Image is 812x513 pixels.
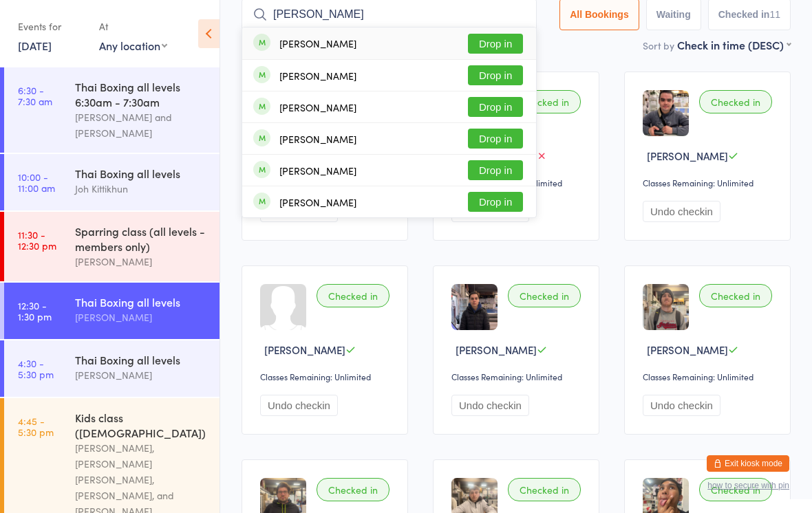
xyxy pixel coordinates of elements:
[317,284,389,307] div: Checked in
[769,9,780,20] div: 11
[75,109,208,141] div: [PERSON_NAME] and [PERSON_NAME]
[18,15,85,38] div: Events for
[260,395,338,416] button: Undo checkin
[451,371,585,382] div: Classes Remaining: Unlimited
[643,201,720,222] button: Undo checkin
[279,38,356,49] div: [PERSON_NAME]
[468,160,523,180] button: Drop in
[643,284,689,330] img: image1719827650.png
[18,415,54,437] time: 4:45 - 5:30 pm
[707,455,789,472] button: Exit kiosk mode
[99,15,167,38] div: At
[468,97,523,117] button: Drop in
[643,395,720,416] button: Undo checkin
[75,294,208,309] div: Thai Boxing all levels
[677,37,791,52] div: Check in time (DESC)
[643,371,776,382] div: Classes Remaining: Unlimited
[508,90,581,113] div: Checked in
[643,90,689,136] img: image1721708343.png
[18,171,55,193] time: 10:00 - 11:00 am
[75,352,208,367] div: Thai Boxing all levels
[18,38,52,53] a: [DATE]
[279,102,356,113] div: [PERSON_NAME]
[75,410,208,440] div: Kids class ([DEMOGRAPHIC_DATA])
[699,478,772,501] div: Checked in
[4,212,220,281] a: 11:30 -12:30 pmSparring class (all levels - members only)[PERSON_NAME]
[643,39,674,52] label: Sort by
[4,283,220,339] a: 12:30 -1:30 pmThai Boxing all levels[PERSON_NAME]
[75,166,208,181] div: Thai Boxing all levels
[260,371,394,382] div: Classes Remaining: Unlimited
[279,70,356,81] div: [PERSON_NAME]
[699,90,772,113] div: Checked in
[647,342,728,357] span: [PERSON_NAME]
[456,342,537,357] span: [PERSON_NAME]
[18,358,54,380] time: 4:30 - 5:30 pm
[468,65,523,85] button: Drop in
[75,367,208,383] div: [PERSON_NAME]
[468,34,523,54] button: Drop in
[18,85,52,107] time: 6:30 - 7:30 am
[451,395,529,416] button: Undo checkin
[279,165,356,176] div: [PERSON_NAME]
[18,229,56,251] time: 11:30 - 12:30 pm
[468,129,523,149] button: Drop in
[18,300,52,322] time: 12:30 - 1:30 pm
[75,79,208,109] div: Thai Boxing all levels 6:30am - 7:30am
[643,177,776,188] div: Classes Remaining: Unlimited
[4,67,220,153] a: 6:30 -7:30 amThai Boxing all levels 6:30am - 7:30am[PERSON_NAME] and [PERSON_NAME]
[75,223,208,254] div: Sparring class (all levels - members only)
[468,192,523,212] button: Drop in
[264,342,345,357] span: [PERSON_NAME]
[4,154,220,210] a: 10:00 -11:00 amThai Boxing all levelsJoh Kittikhun
[508,284,581,307] div: Checked in
[4,340,220,397] a: 4:30 -5:30 pmThai Boxing all levels[PERSON_NAME]
[699,284,772,307] div: Checked in
[279,197,356,208] div: [PERSON_NAME]
[279,133,356,144] div: [PERSON_NAME]
[508,478,581,501] div: Checked in
[99,38,167,53] div: Any location
[451,284,498,330] img: image1751868861.png
[707,481,789,490] button: how to secure with pin
[317,478,389,501] div: Checked in
[75,181,208,197] div: Joh Kittikhun
[75,254,208,270] div: [PERSON_NAME]
[75,309,208,325] div: [PERSON_NAME]
[647,149,728,163] span: [PERSON_NAME]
